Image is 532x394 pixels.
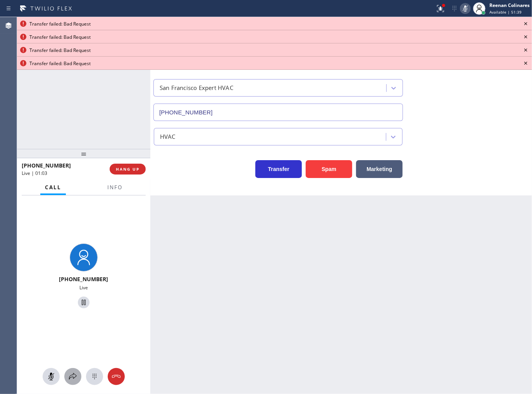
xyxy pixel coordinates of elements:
input: Phone Number [153,104,403,121]
button: Mute [43,368,60,385]
span: Transfer failed: Bad Request [29,34,91,40]
button: Hang up [108,368,125,385]
button: Transfer [255,160,302,178]
span: Transfer failed: Bad Request [29,60,91,67]
button: HANG UP [110,164,146,175]
div: San Francisco Expert HVAC [160,84,233,93]
button: Open directory [64,368,81,385]
span: Live [79,284,88,291]
button: Open dialpad [86,368,103,385]
span: Live | 01:03 [22,170,47,176]
button: Hold Customer [78,297,90,308]
button: Mute [460,3,471,14]
button: Spam [306,160,352,178]
div: HVAC [160,132,176,141]
button: Call [40,180,66,195]
div: Reenan Colinares [489,2,530,9]
span: Call [45,184,61,191]
span: [PHONE_NUMBER] [59,275,108,283]
span: [PHONE_NUMBER] [22,162,71,169]
span: Transfer failed: Bad Request [29,21,91,27]
span: Transfer failed: Bad Request [29,47,91,54]
button: Marketing [356,160,403,178]
span: Available | 51:39 [489,9,522,15]
button: Info [103,180,127,195]
span: HANG UP [116,166,139,172]
span: Info [107,184,122,191]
